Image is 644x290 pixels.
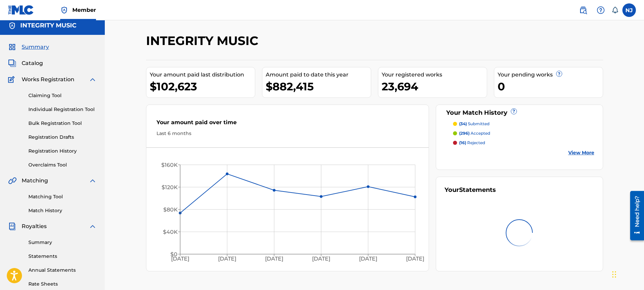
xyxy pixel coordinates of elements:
[72,6,96,14] span: Member
[8,75,17,84] img: Works Registration
[28,239,97,246] a: Summary
[498,71,603,79] div: Your pending works
[445,108,594,117] div: Your Match History
[266,71,371,79] div: Amount paid to date this year
[28,148,97,155] a: Registration History
[498,79,603,94] div: 0
[8,59,43,67] a: CatalogCatalog
[612,7,618,14] div: Notifications
[22,75,74,84] span: Works Registration
[382,79,487,94] div: 23,694
[459,140,466,145] span: (16)
[576,3,590,17] a: Public Search
[170,251,177,258] tspan: $0
[594,3,607,17] div: Help
[610,258,644,290] iframe: Chat Widget
[556,71,562,76] span: ?
[28,161,97,169] a: Overclaims Tool
[20,22,76,29] h5: INTEGRITY MUSIC
[8,177,17,185] img: Matching
[8,5,34,15] img: MLC Logo
[163,229,177,235] tspan: $40K
[150,79,255,94] div: $102,623
[579,6,587,14] img: search
[622,3,636,17] div: User Menu
[453,121,594,127] a: (34) submitted
[8,43,16,51] img: Summary
[89,75,97,84] img: expand
[8,222,16,230] img: Royalties
[28,120,97,127] a: Bulk Registration Tool
[453,130,594,136] a: (296) accepted
[28,253,97,260] a: Statements
[28,281,97,288] a: Rate Sheets
[60,6,68,14] img: Top Rightsholder
[504,218,535,248] img: preloader
[157,130,419,137] div: Last 6 months
[163,206,177,213] tspan: $80K
[625,188,644,243] iframe: Resource Center
[359,256,377,262] tspan: [DATE]
[453,140,594,146] a: (16) rejected
[459,121,467,126] span: (34)
[150,71,255,79] div: Your amount paid last distribution
[28,193,97,200] a: Matching Tool
[459,121,490,127] p: submitted
[459,140,485,146] p: rejected
[511,109,517,114] span: ?
[266,79,371,94] div: $882,415
[445,185,496,195] div: Your Statements
[161,162,177,168] tspan: $160K
[89,177,97,185] img: expand
[157,118,419,130] div: Your amount paid over time
[265,256,283,262] tspan: [DATE]
[597,6,605,14] img: help
[459,130,490,136] p: accepted
[8,22,16,30] img: Accounts
[406,256,424,262] tspan: [DATE]
[8,43,49,51] a: SummarySummary
[22,59,43,67] span: Catalog
[171,256,189,262] tspan: [DATE]
[8,59,16,67] img: Catalog
[312,256,330,262] tspan: [DATE]
[22,222,47,230] span: Royalties
[89,222,97,230] img: expand
[28,267,97,274] a: Annual Statements
[28,106,97,113] a: Individual Registration Tool
[28,134,97,141] a: Registration Drafts
[28,92,97,99] a: Claiming Tool
[568,149,594,156] a: View More
[146,33,262,48] h2: INTEGRITY MUSIC
[382,71,487,79] div: Your registered works
[612,264,616,285] div: Drag
[22,177,48,185] span: Matching
[459,131,470,136] span: (296)
[22,43,49,51] span: Summary
[28,207,97,214] a: Match History
[218,256,236,262] tspan: [DATE]
[161,184,177,191] tspan: $120K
